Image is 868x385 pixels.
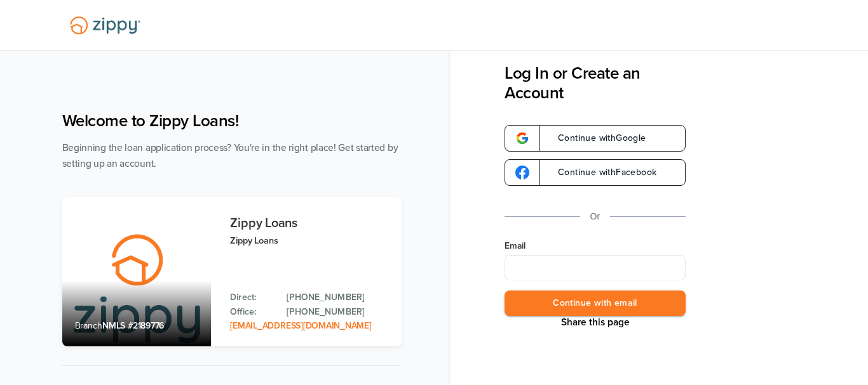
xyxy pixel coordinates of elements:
[515,131,529,145] img: google-logo
[287,305,388,319] a: Office Phone: 512-975-2947
[590,209,600,225] p: Or
[230,290,274,304] p: Direct:
[505,255,686,280] input: Email Address
[505,240,686,252] label: Email
[515,166,529,179] img: google-logo
[62,111,402,131] h1: Welcome to Zippy Loans!
[505,63,686,103] h3: Log In or Create an Account
[230,320,371,331] a: Email Address: zippyguide@zippymh.com
[62,11,148,40] img: Lender Logo
[230,305,274,319] p: Office:
[545,134,646,143] span: Continue with Google
[102,320,164,331] span: NMLS #2189776
[545,168,656,177] span: Continue with Facebook
[230,216,388,230] h3: Zippy Loans
[557,316,634,329] button: Share This Page
[62,142,398,169] span: Beginning the loan application process? You're in the right place! Get started by setting up an a...
[505,159,686,186] a: google-logoContinue withFacebook
[75,320,103,331] span: Branch
[287,290,388,304] a: Direct Phone: 512-975-2947
[505,125,686,152] a: google-logoContinue withGoogle
[505,290,686,316] button: Continue with email
[230,233,388,248] p: Zippy Loans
